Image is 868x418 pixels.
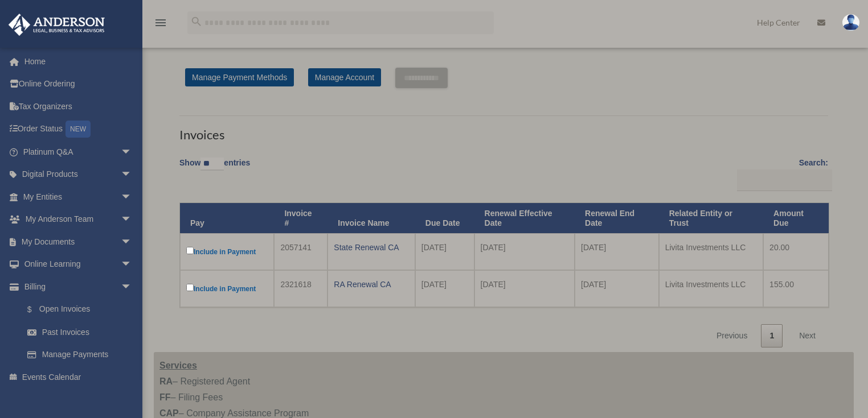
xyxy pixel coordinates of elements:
[65,121,91,138] div: NEW
[659,233,763,270] td: Livita Investments LLC
[121,163,144,187] span: arrow_drop_down
[159,376,173,386] strong: RA
[16,343,144,366] a: Manage Payments
[186,284,194,291] input: Include in Payment
[575,203,659,234] th: Renewal End Date: activate to sort column ascending
[415,233,474,270] td: [DATE]
[186,245,268,259] label: Include in Payment
[474,203,575,234] th: Renewal Effective Date: activate to sort column ascending
[159,408,179,418] strong: CAP
[121,230,144,254] span: arrow_drop_down
[8,230,149,253] a: My Documentsarrow_drop_down
[763,203,829,234] th: Amount Due: activate to sort column ascending
[121,140,144,164] span: arrow_drop_down
[733,156,828,191] label: Search:
[121,185,144,209] span: arrow_drop_down
[121,275,144,299] span: arrow_drop_down
[200,158,224,171] select: Showentries
[159,392,171,402] strong: FF
[274,233,327,270] td: 2057141
[575,270,659,307] td: [DATE]
[185,68,294,86] a: Manage Payment Methods
[8,73,149,96] a: Online Ordering
[308,68,381,86] a: Manage Account
[8,163,149,186] a: Digital Productsarrow_drop_down
[186,247,194,254] input: Include in Payment
[121,208,144,231] span: arrow_drop_down
[179,156,250,182] label: Show entries
[8,185,149,208] a: My Entitiesarrow_drop_down
[8,118,149,141] a: Order StatusNEW
[474,233,575,270] td: [DATE]
[16,298,138,321] a: $Open Invoices
[8,275,144,298] a: Billingarrow_drop_down
[274,270,327,307] td: 2321618
[180,203,274,234] th: Pay: activate to sort column descending
[659,203,763,234] th: Related Entity or Trust: activate to sort column ascending
[8,140,149,163] a: Platinum Q&Aarrow_drop_down
[791,324,824,347] a: Next
[415,203,474,234] th: Due Date: activate to sort column ascending
[8,208,149,231] a: My Anderson Teamarrow_drop_down
[8,253,149,276] a: Online Learningarrow_drop_down
[842,14,859,31] img: User Pic
[763,233,829,270] td: 20.00
[121,253,144,276] span: arrow_drop_down
[179,115,828,144] h3: Invoices
[8,366,149,388] a: Events Calendar
[154,16,167,30] i: menu
[415,270,474,307] td: [DATE]
[327,203,415,234] th: Invoice Name: activate to sort column ascending
[274,203,327,234] th: Invoice #: activate to sort column ascending
[737,169,832,191] input: Search:
[761,324,783,347] a: 1
[8,50,149,73] a: Home
[474,270,575,307] td: [DATE]
[334,276,409,292] div: RA Renewal CA
[763,270,829,307] td: 155.00
[334,239,409,255] div: State Renewal CA
[575,233,659,270] td: [DATE]
[659,270,763,307] td: Livita Investments LLC
[186,282,268,296] label: Include in Payment
[708,324,756,347] a: Previous
[8,95,149,118] a: Tax Organizers
[190,15,203,28] i: search
[5,14,108,36] img: Anderson Advisors Platinum Portal
[154,20,167,30] a: menu
[34,303,39,317] span: $
[159,361,197,370] strong: Services
[16,321,144,343] a: Past Invoices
